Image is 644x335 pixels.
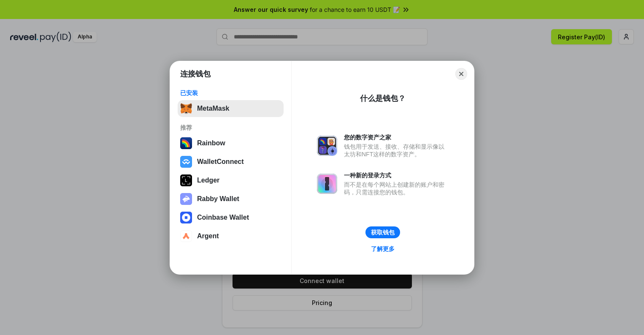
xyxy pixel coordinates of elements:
div: 什么是钱包？ [360,93,406,103]
img: svg+xml,%3Csvg%20xmlns%3D%22http%3A%2F%2Fwww.w3.org%2F2000%2Fsvg%22%20width%3D%2228%22%20height%3... [180,174,192,186]
img: svg+xml,%3Csvg%20xmlns%3D%22http%3A%2F%2Fwww.w3.org%2F2000%2Fsvg%22%20fill%3D%22none%22%20viewBox... [317,136,337,156]
img: svg+xml,%3Csvg%20width%3D%2228%22%20height%3D%2228%22%20viewBox%3D%220%200%2028%2028%22%20fill%3D... [180,212,192,223]
div: Ledger [197,177,219,184]
div: Rainbow [197,139,225,147]
div: 而不是在每个网站上创建新的账户和密码，只需连接您的钱包。 [344,181,449,196]
div: Rabby Wallet [197,195,239,203]
h1: 连接钱包 [180,69,211,79]
img: svg+xml,%3Csvg%20xmlns%3D%22http%3A%2F%2Fwww.w3.org%2F2000%2Fsvg%22%20fill%3D%22none%22%20viewBox... [180,193,192,205]
button: Rabby Wallet [178,191,284,207]
div: 获取钱包 [371,229,395,236]
div: 推荐 [180,124,281,131]
img: svg+xml,%3Csvg%20width%3D%22120%22%20height%3D%22120%22%20viewBox%3D%220%200%20120%20120%22%20fil... [180,137,192,149]
button: 获取钱包 [365,226,400,238]
button: MetaMask [178,100,284,117]
img: svg+xml,%3Csvg%20xmlns%3D%22http%3A%2F%2Fwww.w3.org%2F2000%2Fsvg%22%20fill%3D%22none%22%20viewBox... [317,174,337,194]
img: svg+xml,%3Csvg%20width%3D%2228%22%20height%3D%2228%22%20viewBox%3D%220%200%2028%2028%22%20fill%3D... [180,156,192,168]
div: 您的数字资产之家 [344,133,449,141]
button: Ledger [178,172,284,189]
button: Close [455,68,467,80]
button: Coinbase Wallet [178,209,284,226]
div: 了解更多 [371,245,395,253]
img: svg+xml,%3Csvg%20width%3D%2228%22%20height%3D%2228%22%20viewBox%3D%220%200%2028%2028%22%20fill%3D... [180,230,192,242]
div: 钱包用于发送、接收、存储和显示像以太坊和NFT这样的数字资产。 [344,143,449,158]
button: WalletConnect [178,153,284,170]
div: MetaMask [197,105,229,112]
a: 了解更多 [366,243,400,254]
button: Rainbow [178,135,284,152]
img: svg+xml,%3Csvg%20fill%3D%22none%22%20height%3D%2233%22%20viewBox%3D%220%200%2035%2033%22%20width%... [180,103,192,114]
div: WalletConnect [197,158,244,166]
div: Argent [197,232,219,240]
div: 一种新的登录方式 [344,172,449,179]
button: Argent [178,228,284,245]
div: 已安装 [180,89,281,97]
div: Coinbase Wallet [197,214,249,221]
